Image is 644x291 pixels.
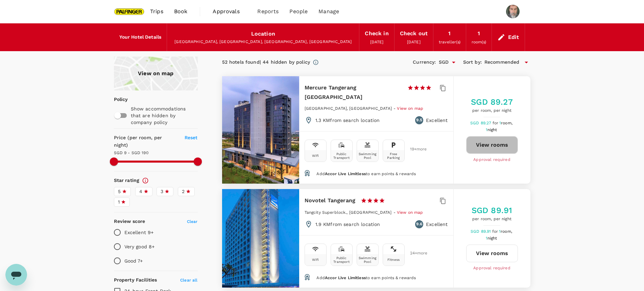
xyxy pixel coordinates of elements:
span: for [493,121,499,125]
div: Check out [400,29,428,38]
span: for [492,229,499,234]
div: Wifi [312,258,319,262]
h5: SGD 89.27 [471,97,512,107]
span: per room, per night [471,107,512,114]
p: Excellent 9+ [124,229,154,236]
p: 1.9 KM from search location [315,221,380,228]
div: 1 [478,29,480,38]
p: Excellent [426,221,448,228]
span: Clear all [180,278,197,283]
p: Good 7+ [124,257,143,264]
button: View rooms [466,136,518,154]
div: Swimming Pool [358,256,377,264]
span: [DATE] [407,40,421,44]
span: Trips [150,7,163,16]
span: View on map [397,210,423,215]
img: Herbert Kröll [506,5,520,18]
button: View rooms [466,245,518,262]
div: Edit [508,33,519,42]
span: Add to earn points & rewards [316,171,416,176]
span: Recommended [484,59,520,66]
iframe: Schaltfläche zum Öffnen des Messaging-Fensters [5,264,27,286]
h6: Price (per room, per night) [114,134,177,149]
span: SGD 89.27 [470,121,492,125]
p: Very good 8+ [124,243,155,250]
h6: Review score [114,218,145,225]
span: 19 + more [410,147,420,151]
span: Approval required [473,157,510,163]
span: Accor Live Limitless [325,171,366,176]
span: Reports [257,7,279,16]
button: Open [449,58,458,67]
a: View on map [114,57,198,90]
span: traveller(s) [439,40,460,44]
a: View on map [397,105,423,111]
a: View on map [397,209,423,215]
span: - [393,106,397,111]
svg: Star ratings are awarded to properties to represent the quality of services, facilities, and amen... [142,177,149,184]
p: Excellent [426,117,448,124]
span: 24 + more [410,251,420,255]
span: [GEOGRAPHIC_DATA], [GEOGRAPHIC_DATA] [305,106,392,111]
span: 4 [139,188,142,195]
h6: Mercure Tangerang [GEOGRAPHIC_DATA] [305,83,402,102]
span: Clear [187,219,198,224]
div: Wifi [312,154,319,158]
div: Swimming Pool [358,152,377,160]
span: Approvals [213,7,246,16]
span: Book [174,7,188,16]
span: 5 [118,188,121,195]
span: 3 [161,188,163,195]
span: 1 [499,121,514,125]
span: per room, per night [472,216,512,223]
div: Public Transport [332,152,351,160]
span: [DATE] [370,40,384,44]
span: 1 [499,229,513,234]
span: 1 [118,199,120,206]
span: View on map [397,106,423,111]
span: SGD 9 - SGD 190 [114,150,148,155]
div: Fitness [387,258,400,262]
div: 52 hotels found | 44 hidden by policy [222,59,310,66]
p: Policy [114,96,118,103]
span: Accor Live Limitless [325,275,366,280]
div: Location [251,29,275,39]
div: Check in [365,29,388,38]
span: Tangcity Superblock., [GEOGRAPHIC_DATA] [305,210,392,215]
span: room(s) [472,40,486,44]
span: 9.5 [416,117,422,124]
span: - [393,210,397,215]
div: [GEOGRAPHIC_DATA], [GEOGRAPHIC_DATA], [GEOGRAPHIC_DATA], [GEOGRAPHIC_DATA] [172,39,354,45]
span: 2 [182,188,185,195]
span: night [487,236,497,241]
div: Public Transport [332,256,351,264]
div: 1 [448,29,451,38]
p: Show accommodations that are hidden by company policy [131,105,197,126]
span: 9.6 [416,221,422,228]
span: Manage [318,7,339,16]
span: Approval required [473,265,510,272]
span: night [487,127,497,132]
span: 1 [486,236,498,241]
img: Palfinger Asia Pacific Pte Ltd [114,4,145,19]
span: Reset [185,135,198,140]
span: 1 [486,127,498,132]
h6: Star rating [114,177,140,184]
h6: Sort by : [463,59,482,66]
span: room, [501,121,512,125]
h5: SGD 89.91 [472,205,512,216]
h6: Property Facilities [114,276,157,284]
span: Add to earn points & rewards [316,275,416,280]
p: 1.3 KM from search location [315,117,380,124]
h6: Currency : [413,59,436,66]
h6: Novotel Tangerang [305,196,356,205]
div: Free Parking [384,152,403,160]
span: SGD 89.91 [471,229,492,234]
span: room, [501,229,512,234]
h6: Your Hotel Details [119,34,162,41]
span: People [289,7,308,16]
